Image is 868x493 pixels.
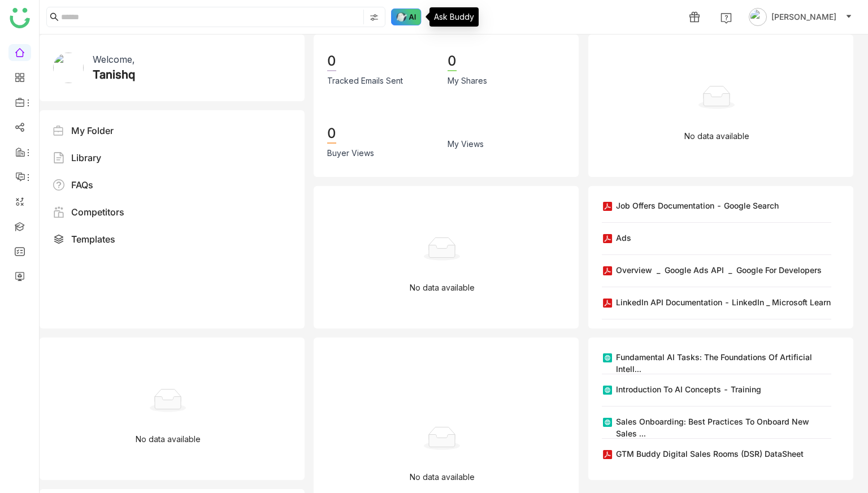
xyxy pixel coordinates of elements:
span: [PERSON_NAME] [771,11,836,23]
div: FAQs [71,178,93,192]
div: Overview _ Google Ads API _ Google for Developers [616,264,822,276]
img: avatar [749,8,767,26]
img: 684a9a1ede261c4b36a3ca30 [53,53,84,83]
p: No data available [410,471,475,483]
div: My Views [448,138,484,150]
div: LinkedIn API Documentation - LinkedIn _ Microsoft Learn [616,296,831,308]
p: No data available [136,433,201,446]
div: Library [71,151,101,165]
div: 0 [448,52,457,71]
button: [PERSON_NAME] [747,8,854,26]
p: No data available [410,282,475,294]
img: ask-buddy-hover.svg [391,8,422,25]
p: No data available [684,130,749,142]
div: Sales Onboarding: Best Practices to Onboard New Sales ... [616,416,831,439]
div: Templates [71,232,115,246]
div: My Shares [448,75,487,87]
div: 0 [327,124,336,144]
div: Welcome, [93,53,134,66]
div: My Folder [71,124,114,137]
img: help.svg [721,12,732,24]
div: GTM Buddy Digital Sales Rooms (DSR) DataSheet [616,448,804,460]
div: job offers documentation - Google Search [616,200,779,211]
div: Fundamental AI Tasks: The Foundations of Artificial Intell... [616,351,831,375]
div: Competitors [71,205,124,219]
img: logo [10,8,30,28]
div: Tracked Emails Sent [327,75,403,87]
div: Introduction to AI concepts - Training [616,383,761,395]
img: search-type.svg [370,13,379,22]
div: Ads [616,232,631,244]
div: Ask Buddy [429,7,479,27]
div: Tanishq [93,66,135,83]
div: 0 [327,52,336,71]
div: Buyer Views [327,147,374,159]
